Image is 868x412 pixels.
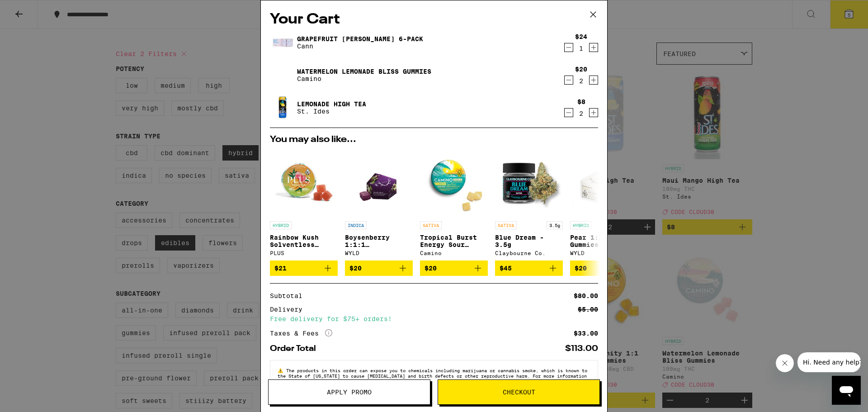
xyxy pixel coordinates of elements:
[270,221,292,229] p: HYBRID
[274,265,287,272] span: $21
[577,110,585,117] div: 2
[420,260,488,276] button: Add to bag
[495,149,563,217] img: Claybourne Co. - Blue Dream - 3.5g
[327,389,372,395] span: Apply Promo
[564,43,573,52] button: Decrement
[270,135,598,144] h2: You may also like...
[570,221,592,229] p: HYBRID
[589,108,598,117] button: Increment
[345,260,413,276] button: Add to bag
[270,30,295,55] img: Grapefruit Rosemary 6-Pack
[270,293,309,299] div: Subtotal
[270,62,295,88] img: Watermelon Lemonade Bliss Gummies
[570,260,638,276] button: Add to bag
[297,35,423,43] a: Grapefruit [PERSON_NAME] 6-Pack
[345,250,413,256] div: WYLD
[570,250,638,256] div: WYLD
[503,389,535,395] span: Checkout
[297,75,431,82] p: Camino
[349,265,362,272] span: $20
[495,149,563,260] a: Open page for Blue Dream - 3.5g from Claybourne Co.
[270,260,338,276] button: Add to bag
[297,68,431,75] a: Watermelon Lemonade Bliss Gummies
[270,329,332,337] div: Taxes & Fees
[575,77,587,85] div: 2
[495,250,563,256] div: Claybourne Co.
[564,108,573,117] button: Decrement
[354,149,403,217] img: WYLD - Boysenberry 1:1:1 THC:CBD:CBN Gummies
[564,76,573,85] button: Decrement
[797,352,861,372] iframe: Message from company
[575,66,587,73] div: $20
[570,149,638,260] a: Open page for Pear 1:1 THC:CBG Gummies from WYLD
[270,250,338,256] div: PLUS
[575,265,587,272] span: $20
[495,221,517,229] p: SATIVA
[500,265,512,272] span: $45
[420,221,442,229] p: SATIVA
[589,76,598,85] button: Increment
[578,306,598,313] div: $5.00
[425,265,437,272] span: $20
[345,221,367,229] p: INDICA
[420,149,488,217] img: Camino - Tropical Burst Energy Sour Gummies
[574,293,598,299] div: $80.00
[575,45,587,52] div: 1
[345,234,413,248] p: Boysenberry 1:1:1 THC:CBD:CBN Gummies
[577,98,585,105] div: $8
[270,345,322,353] div: Order Total
[570,149,638,217] img: WYLD - Pear 1:1 THC:CBG Gummies
[776,354,794,372] iframe: Close message
[268,379,430,405] button: Apply Promo
[270,316,598,322] div: Free delivery for $75+ orders!
[270,95,295,120] img: Lemonade High Tea
[495,260,563,276] button: Add to bag
[278,368,286,373] span: ⚠️
[565,345,598,353] div: $113.00
[297,100,366,108] a: Lemonade High Tea
[574,330,598,336] div: $33.00
[270,149,338,217] img: PLUS - Rainbow Kush Solventless Gummies
[589,43,598,52] button: Increment
[270,9,598,30] h2: Your Cart
[575,33,587,40] div: $24
[420,250,488,256] div: Camino
[420,234,488,248] p: Tropical Burst Energy Sour Gummies
[270,149,338,260] a: Open page for Rainbow Kush Solventless Gummies from PLUS
[278,368,587,384] span: The products in this order can expose you to chemicals including marijuana or cannabis smoke, whi...
[570,234,638,248] p: Pear 1:1 THC:CBG Gummies
[297,108,366,115] p: St. Ides
[547,221,563,229] p: 3.5g
[495,234,563,248] p: Blue Dream - 3.5g
[270,234,338,248] p: Rainbow Kush Solventless Gummies
[5,6,65,14] span: Hi. Need any help?
[316,379,351,384] a: [DOMAIN_NAME]
[297,43,423,50] p: Cann
[420,149,488,260] a: Open page for Tropical Burst Energy Sour Gummies from Camino
[345,149,413,260] a: Open page for Boysenberry 1:1:1 THC:CBD:CBN Gummies from WYLD
[832,376,861,405] iframe: Button to launch messaging window
[438,379,600,405] button: Checkout
[270,306,309,313] div: Delivery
